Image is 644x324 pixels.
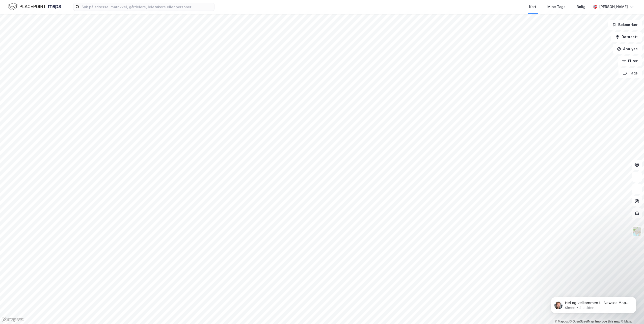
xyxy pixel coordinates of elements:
a: OpenStreetMap [570,320,594,323]
input: Søk på adresse, matrikkel, gårdeiere, leietakere eller personer [79,3,214,11]
a: Mapbox homepage [2,317,24,322]
button: Filter [618,56,642,66]
div: Mine Tags [547,4,566,10]
button: Bokmerker [608,20,642,30]
a: Mapbox [555,320,569,323]
button: Datasett [611,32,642,42]
div: [PERSON_NAME] [599,4,628,10]
img: logo.f888ab2527a4732fd821a326f86c7f29.svg [8,2,61,11]
div: Bolig [577,4,585,10]
div: Kart [529,4,536,10]
a: Improve this map [595,320,620,323]
img: Z [632,227,642,236]
button: Tags [619,68,642,78]
button: Analyse [613,44,642,54]
iframe: Intercom notifications melding [543,286,644,321]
